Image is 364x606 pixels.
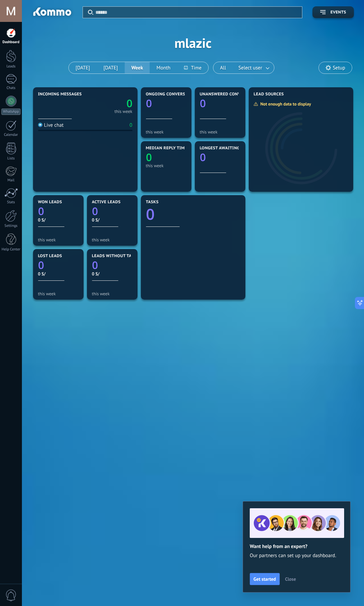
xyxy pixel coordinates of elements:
[1,40,21,44] div: Dashboard
[92,254,140,259] span: Leads without tasks
[1,86,21,90] div: Chats
[146,146,187,151] span: Median reply time
[126,96,132,111] text: 0
[38,237,79,242] div: this week
[146,200,159,205] span: Tasks
[146,204,240,224] a: 0
[1,224,21,228] div: Settings
[146,92,201,97] span: Ongoing conversations
[200,146,253,151] span: Longest awaiting reply
[38,92,82,97] span: Incoming messages
[1,64,21,69] div: Leads
[1,133,21,137] div: Calendar
[1,247,21,252] div: Help Center
[333,65,345,71] span: Setup
[237,63,263,72] span: Select user
[177,62,208,73] button: Time
[38,200,62,205] span: Won leads
[200,150,206,164] text: 0
[85,96,132,111] a: 0
[97,62,125,73] button: [DATE]
[129,122,132,128] div: 0
[69,62,97,73] button: [DATE]
[38,254,62,259] span: Lost leads
[150,62,177,73] button: Month
[233,62,274,73] button: Select user
[38,204,44,218] text: 0
[146,150,152,164] text: 0
[253,101,316,107] div: Not enough data to display
[38,204,79,218] a: 0
[331,10,346,15] span: Events
[92,271,132,277] div: 0 S/
[282,574,299,584] button: Close
[250,552,343,559] span: Our partners can set up your dashboard.
[92,217,132,223] div: 0 S/
[1,200,21,205] div: Stats
[125,62,150,73] button: Week
[200,129,240,134] div: this week
[200,96,206,111] text: 0
[92,204,132,218] a: 0
[115,110,132,113] div: this week
[38,217,79,223] div: 0 S/
[38,122,64,128] div: Live chat
[38,258,79,272] a: 0
[146,129,186,134] div: this week
[1,109,21,115] div: WhatsApp
[38,291,79,296] div: this week
[254,92,284,97] span: Lead Sources
[253,577,276,581] span: Get started
[213,62,233,73] button: All
[92,258,132,272] a: 0
[38,271,79,277] div: 0 S/
[1,178,21,183] div: Mail
[92,204,98,218] text: 0
[146,96,152,111] text: 0
[92,258,98,272] text: 0
[312,6,354,18] button: Events
[146,204,155,224] text: 0
[92,291,132,296] div: this week
[92,237,132,242] div: this week
[38,258,44,272] text: 0
[285,577,296,581] span: Close
[250,543,343,550] h2: Want help from an expert?
[1,156,21,161] div: Lists
[38,123,42,127] img: Live chat
[146,163,186,168] div: this week
[250,573,280,585] button: Get started
[200,92,264,97] span: Unanswered conversations
[92,200,121,205] span: Active leads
